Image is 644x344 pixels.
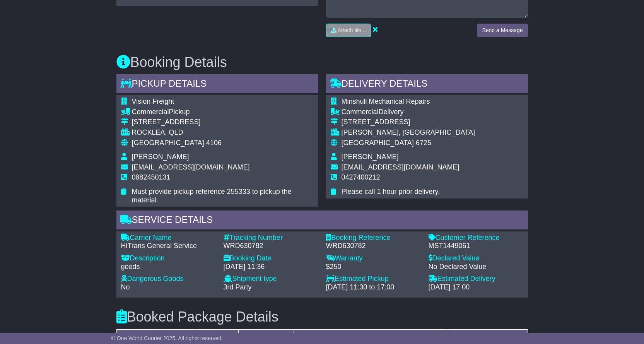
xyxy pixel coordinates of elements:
[429,254,523,263] div: Declared Value
[342,188,440,195] span: Please call 1 hour prior delivery.
[132,188,292,204] span: Must provide pickup reference 255333 to pickup the material.
[116,211,528,231] div: Service Details
[121,254,216,263] div: Description
[116,55,528,70] h3: Booking Details
[326,263,421,271] div: $250
[342,139,414,147] span: [GEOGRAPHIC_DATA]
[342,153,399,161] span: [PERSON_NAME]
[206,139,222,147] span: 4106
[224,263,318,271] div: [DATE] 11:36
[224,283,252,291] span: 3rd Party
[132,118,314,127] div: [STREET_ADDRESS]
[121,283,130,291] span: No
[224,242,318,250] div: WRD630782
[121,234,216,242] div: Carrier Name
[132,108,314,116] div: Pickup
[132,98,174,105] span: Vision Freight
[111,335,223,341] span: © One World Courier 2025. All rights reserved.
[342,163,460,171] span: [EMAIL_ADDRESS][DOMAIN_NAME]
[132,163,250,171] span: [EMAIL_ADDRESS][DOMAIN_NAME]
[429,263,523,271] div: No Declared Value
[342,118,475,127] div: [STREET_ADDRESS]
[342,98,430,105] span: Minshull Mechanical Repairs
[326,283,421,292] div: [DATE] 11:30 to 17:00
[224,275,318,283] div: Shipment type
[326,242,421,250] div: WRD630782
[429,275,523,283] div: Estimated Delivery
[477,24,528,37] button: Send a Message
[326,254,421,263] div: Warranty
[342,108,379,116] span: Commercial
[326,275,421,283] div: Estimated Pickup
[224,254,318,263] div: Booking Date
[342,108,475,116] div: Delivery
[429,283,523,292] div: [DATE] 17:00
[132,153,189,161] span: [PERSON_NAME]
[224,234,318,242] div: Tracking Number
[326,234,421,242] div: Booking Reference
[429,242,523,250] div: MST1449061
[132,173,171,181] span: 0882450131
[132,108,169,116] span: Commercial
[121,275,216,283] div: Dangerous Goods
[121,242,216,250] div: HiTrans General Service
[326,74,528,95] div: Delivery Details
[132,139,204,147] span: [GEOGRAPHIC_DATA]
[132,128,314,137] div: ROCKLEA, QLD
[116,309,528,325] h3: Booked Package Details
[342,128,475,137] div: [PERSON_NAME], [GEOGRAPHIC_DATA]
[116,74,318,95] div: Pickup Details
[121,263,216,271] div: goods
[429,234,523,242] div: Customer Reference
[342,173,380,181] span: 0427400212
[416,139,431,147] span: 6725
